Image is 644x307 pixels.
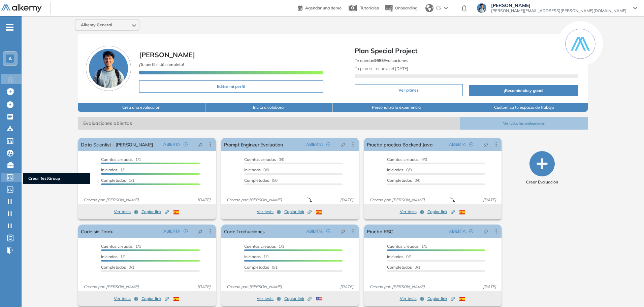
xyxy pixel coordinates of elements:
button: pushpin [336,226,351,237]
button: ¡Recomienda y gana! [469,85,578,96]
span: Crear Evaluación [526,179,558,185]
span: pushpin [198,229,203,234]
span: [PERSON_NAME] [139,50,195,59]
span: Copiar link [427,209,455,215]
span: Cuentas creadas [387,157,419,162]
span: Agendar una demo [305,5,342,10]
span: Copiar link [284,296,312,302]
span: [DATE] [480,284,499,290]
b: 9955 [374,58,384,63]
span: Completados [244,265,269,270]
span: 0/1 [387,265,420,270]
span: Cuentas creadas [244,157,276,162]
a: Code Traducciones [224,225,265,238]
span: ES [436,5,441,11]
img: arrow [444,7,448,9]
span: Iniciadas [244,167,261,172]
img: ESP [173,297,179,301]
span: Creado por: [PERSON_NAME] [81,197,141,203]
span: 1/1 [244,254,269,259]
button: Invita a colaborar [205,103,333,112]
span: Completados [101,265,126,270]
button: Ver todas las evaluaciones [460,117,587,130]
span: check-circle [326,229,330,233]
span: [DATE] [195,284,213,290]
span: 0/0 [244,178,278,183]
a: Prompt Engineer Evaluation [224,138,283,151]
button: pushpin [479,139,493,150]
span: Completados [387,265,412,270]
span: Crear TestGroup [28,175,85,181]
span: 0/1 [101,265,134,270]
span: Creado por: [PERSON_NAME] [367,197,427,203]
button: Ver tests [400,208,424,216]
span: pushpin [341,142,346,147]
button: pushpin [193,139,208,150]
span: [DATE] [195,197,213,203]
a: Prueba practica Backend Java [367,138,433,151]
span: 1/1 [101,167,126,172]
button: Ver tests [400,295,424,303]
span: Copiar link [141,209,169,215]
span: Copiar link [427,296,455,302]
span: Evaluaciones abiertas [78,117,460,130]
button: Copiar link [284,295,312,303]
span: 0/0 [387,178,420,183]
span: Copiar link [141,296,169,302]
span: Iniciadas [101,254,118,259]
span: Creado por: [PERSON_NAME] [367,284,427,290]
span: Creado por: [PERSON_NAME] [224,197,285,203]
span: ABIERTA [449,228,466,234]
button: Ver planes [355,84,463,96]
a: Agendar una demo [298,3,342,11]
img: world [425,4,433,12]
span: Iniciadas [101,167,118,172]
button: Crea una evaluación [78,103,205,112]
span: check-circle [184,142,188,146]
span: pushpin [341,229,346,234]
span: check-circle [184,229,188,233]
span: Onboarding [395,5,417,10]
button: pushpin [193,226,208,237]
img: ESP [459,297,465,301]
img: ESP [316,210,322,214]
span: ABIERTA [449,141,466,147]
span: pushpin [198,142,203,147]
span: 0/0 [244,167,269,172]
span: 0/0 [244,157,284,162]
span: ABIERTA [306,141,323,147]
button: Ver tests [114,295,138,303]
button: pushpin [479,226,493,237]
span: 1/1 [101,254,126,259]
span: [PERSON_NAME][EMAIL_ADDRESS][PERSON_NAME][DOMAIN_NAME] [491,8,626,13]
span: Creado por: [PERSON_NAME] [224,284,285,290]
span: ¡Tu perfil está completo! [139,62,184,67]
span: Te quedan Evaluaciones [355,58,408,63]
button: Customiza tu espacio de trabajo [460,103,587,112]
span: Completados [101,178,126,183]
span: Cuentas creadas [101,244,133,249]
button: Personaliza la experiencia [333,103,460,112]
button: Ver tests [257,295,281,303]
span: A [8,56,12,61]
span: check-circle [326,142,330,146]
span: 1/1 [101,157,141,162]
span: Copiar link [284,209,312,215]
span: 1/1 [101,244,141,249]
span: pushpin [484,229,488,234]
span: Tu plan se renueva el [355,66,408,71]
img: Foto de perfil [86,46,131,91]
span: 0/1 [244,265,278,270]
span: Cuentas creadas [387,244,419,249]
span: 1/1 [101,178,134,183]
img: Logo [1,4,42,13]
span: [DATE] [337,284,356,290]
span: Iniciadas [387,254,404,259]
button: Ver tests [114,208,138,216]
button: Copiar link [427,208,455,216]
span: [PERSON_NAME] [491,3,626,8]
button: Onboarding [384,1,417,15]
span: check-circle [469,229,473,233]
span: ABIERTA [306,228,323,234]
button: Copiar link [427,295,455,303]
